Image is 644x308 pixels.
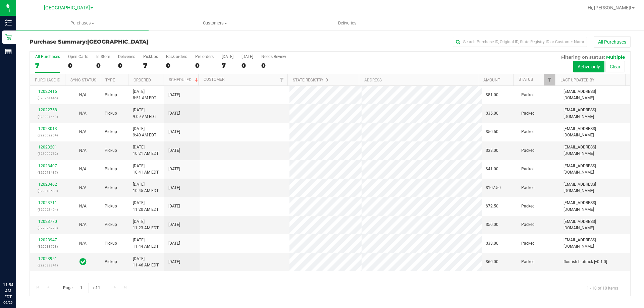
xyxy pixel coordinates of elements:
[168,203,180,209] span: [DATE]
[57,283,106,293] span: Page of 1
[241,54,253,59] div: [DATE]
[519,77,533,82] a: Status
[261,54,286,59] div: Needs Review
[79,257,87,266] span: In Sync
[521,92,535,98] span: Packed
[38,89,57,94] a: 12022416
[168,259,180,265] span: [DATE]
[118,54,135,59] div: Deliveries
[34,206,61,213] p: (329028404)
[105,185,117,191] span: Pickup
[573,61,604,72] button: Active only
[79,92,87,98] button: N/A
[38,238,57,242] a: 12023947
[79,111,87,116] span: Not Applicable
[133,126,156,138] span: [DATE] 9:40 AM EDT
[38,182,57,187] a: 12023462
[581,283,624,293] span: 1 - 10 of 10 items
[34,150,61,157] p: (328999752)
[3,282,13,300] p: 11:54 AM EDT
[486,110,498,117] span: $35.00
[133,181,159,194] span: [DATE] 10:45 AM EDT
[79,129,87,134] span: Not Applicable
[293,78,328,82] a: State Registry ID
[563,237,626,250] span: [EMAIL_ADDRESS][DOMAIN_NAME]
[166,62,187,69] div: 0
[486,240,498,247] span: $38.00
[168,166,180,172] span: [DATE]
[38,219,57,224] a: 12023770
[38,126,57,131] a: 12023013
[521,259,535,265] span: Packed
[563,163,626,176] span: [EMAIL_ADDRESS][DOMAIN_NAME]
[560,78,594,82] a: Last Updated By
[521,147,535,154] span: Packed
[105,222,117,228] span: Pickup
[166,54,187,59] div: Back-orders
[105,78,115,82] a: Type
[79,147,87,154] button: N/A
[133,88,156,101] span: [DATE] 8:51 AM EDT
[563,126,626,138] span: [EMAIL_ADDRESS][DOMAIN_NAME]
[105,240,117,247] span: Pickup
[168,92,180,98] span: [DATE]
[261,62,286,69] div: 0
[35,62,60,69] div: 7
[563,88,626,101] span: [EMAIL_ADDRESS][DOMAIN_NAME]
[79,240,87,247] button: N/A
[561,54,605,60] span: Filtering on status:
[79,166,87,172] button: N/A
[68,62,88,69] div: 0
[38,108,57,112] a: 12022758
[195,54,214,59] div: Pre-orders
[133,256,159,268] span: [DATE] 11:46 AM EDT
[563,107,626,120] span: [EMAIL_ADDRESS][DOMAIN_NAME]
[7,254,27,274] iframe: Resource center
[486,92,498,98] span: $81.00
[105,129,117,135] span: Pickup
[34,95,61,101] p: (328951446)
[118,62,135,69] div: 0
[133,144,159,157] span: [DATE] 10:21 AM EDT
[133,107,156,120] span: [DATE] 9:09 AM EDT
[149,20,281,26] span: Customers
[79,167,87,171] span: Not Applicable
[133,237,159,250] span: [DATE] 11:44 AM EDT
[87,39,149,45] span: [GEOGRAPHIC_DATA]
[105,166,117,172] span: Pickup
[521,129,535,135] span: Packed
[281,16,414,30] a: Deliveries
[79,222,87,227] span: Not Applicable
[521,222,535,228] span: Packed
[143,54,158,59] div: PickUps
[606,54,625,60] span: Multiple
[38,256,57,261] a: 12023951
[133,219,159,231] span: [DATE] 11:23 AM EDT
[588,5,631,10] span: Hi, [PERSON_NAME]!
[563,200,626,212] span: [EMAIL_ADDRESS][DOMAIN_NAME]
[329,20,366,26] span: Deliveries
[149,16,281,30] a: Customers
[79,185,87,191] button: N/A
[79,93,87,97] span: Not Applicable
[5,34,12,41] inline-svg: Retail
[34,169,61,176] p: (329013487)
[3,300,13,305] p: 09/29
[34,225,61,231] p: (329026793)
[34,188,61,194] p: (329018580)
[276,74,287,85] a: Filter
[594,36,631,48] button: All Purchases
[5,19,12,26] inline-svg: Inventory
[133,163,159,176] span: [DATE] 10:41 AM EDT
[34,243,61,250] p: (329038768)
[133,78,151,82] a: Ordered
[105,259,117,265] span: Pickup
[79,204,87,208] span: Not Applicable
[16,16,149,30] a: Purchases
[38,164,57,168] a: 12023407
[563,144,626,157] span: [EMAIL_ADDRESS][DOMAIN_NAME]
[44,5,90,11] span: [GEOGRAPHIC_DATA]
[105,203,117,209] span: Pickup
[34,262,61,268] p: (329038341)
[169,77,199,82] a: Scheduled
